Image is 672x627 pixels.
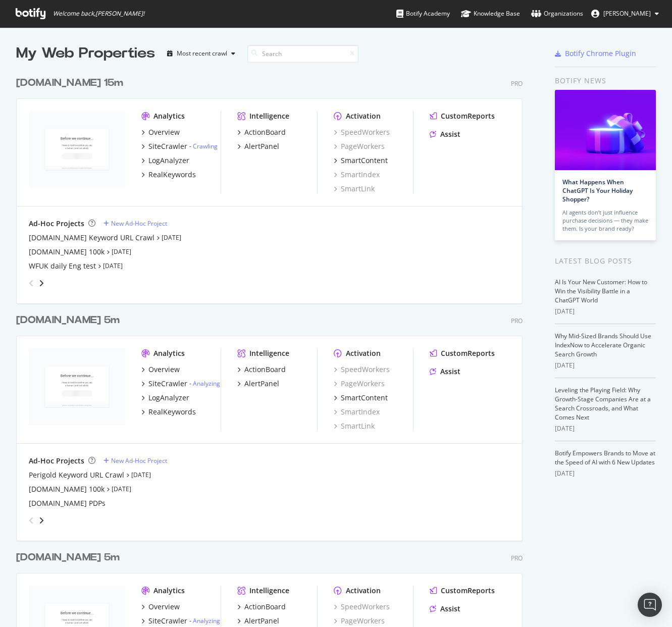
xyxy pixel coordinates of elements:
[153,111,185,121] div: Analytics
[237,364,286,375] a: ActionBoard
[430,129,460,139] a: Assist
[148,393,189,403] div: LogAnalyzer
[334,393,388,403] a: SmartContent
[141,141,218,151] a: SiteCrawler- Crawling
[440,129,460,139] div: Assist
[555,255,656,267] div: Latest Blog Posts
[334,170,380,180] a: SmartIndex
[141,379,220,389] a: SiteCrawler- Analyzing
[346,348,381,358] div: Activation
[555,75,656,86] div: Botify news
[334,602,390,612] a: SpeedWorkers
[148,616,187,626] div: SiteCrawler
[244,379,279,389] div: AlertPanel
[104,219,167,228] a: New Ad-Hoc Project
[555,90,656,170] img: What Happens When ChatGPT Is Your Holiday Shopper?
[148,141,187,151] div: SiteCrawler
[16,313,124,328] a: [DOMAIN_NAME] 5m
[29,111,125,188] img: www.wayfair.co.uk
[189,379,220,388] div: -
[334,364,390,375] a: SpeedWorkers
[148,127,180,137] div: Overview
[29,233,154,243] a: [DOMAIN_NAME] Keyword URL Crawl
[562,208,648,233] div: AI agents don’t just influence purchase decisions — they make them. Is your brand ready?
[555,278,647,304] a: AI Is Your New Customer: How to Win the Visibility Battle in a ChatGPT World
[334,407,380,417] div: SmartIndex
[603,9,651,18] span: Stefan Pioso
[440,604,460,614] div: Assist
[237,379,279,389] a: AlertPanel
[531,9,583,19] div: Organizations
[148,364,180,375] div: Overview
[346,586,381,596] div: Activation
[334,184,375,194] a: SmartLink
[583,6,667,22] button: [PERSON_NAME]
[148,170,196,180] div: RealKeywords
[112,247,131,256] a: [DATE]
[247,45,358,63] input: Search
[249,111,289,121] div: Intelligence
[334,141,385,151] a: PageWorkers
[29,470,124,480] a: Perigold Keyword URL Crawl
[131,471,151,479] a: [DATE]
[461,9,520,19] div: Knowledge Base
[29,247,105,257] div: [DOMAIN_NAME] 100k
[441,348,495,358] div: CustomReports
[244,364,286,375] div: ActionBoard
[555,332,651,358] a: Why Mid-Sized Brands Should Use IndexNow to Accelerate Organic Search Growth
[141,602,180,612] a: Overview
[244,127,286,137] div: ActionBoard
[341,393,388,403] div: SmartContent
[334,379,385,389] a: PageWorkers
[562,178,633,203] a: What Happens When ChatGPT Is Your Holiday Shopper?
[141,616,220,626] a: SiteCrawler- Analyzing
[29,219,84,229] div: Ad-Hoc Projects
[555,48,636,59] a: Botify Chrome Plugin
[334,421,375,431] div: SmartLink
[430,586,495,596] a: CustomReports
[441,586,495,596] div: CustomReports
[177,50,227,57] div: Most recent crawl
[430,367,460,377] a: Assist
[237,602,286,612] a: ActionBoard
[244,141,279,151] div: AlertPanel
[396,9,450,19] div: Botify Academy
[141,127,180,137] a: Overview
[16,550,120,565] div: [DOMAIN_NAME] 5m
[38,278,45,288] div: angle-right
[249,586,289,596] div: Intelligence
[29,261,96,271] a: WFUK daily Eng test
[193,142,218,150] a: Crawling
[346,111,381,121] div: Activation
[29,484,105,494] a: [DOMAIN_NAME] 100k
[334,127,390,137] a: SpeedWorkers
[104,456,167,465] a: New Ad-Hoc Project
[16,76,123,90] div: [DOMAIN_NAME] 15m
[430,604,460,614] a: Assist
[189,142,218,150] div: -
[237,616,279,626] a: AlertPanel
[237,141,279,151] a: AlertPanel
[511,554,523,562] div: Pro
[148,379,187,389] div: SiteCrawler
[441,111,495,121] div: CustomReports
[193,379,220,388] a: Analyzing
[53,10,144,18] span: Welcome back, [PERSON_NAME] !
[141,170,196,180] a: RealKeywords
[153,348,185,358] div: Analytics
[16,43,155,64] div: My Web Properties
[148,602,180,612] div: Overview
[334,616,385,626] a: PageWorkers
[249,348,289,358] div: Intelligence
[29,348,125,425] img: www.perigold.com
[29,498,106,508] a: [DOMAIN_NAME] PDPs
[103,262,123,270] a: [DATE]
